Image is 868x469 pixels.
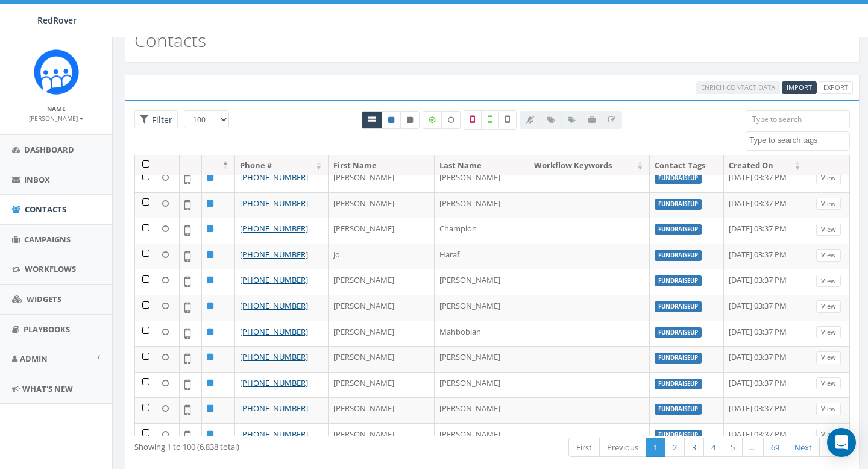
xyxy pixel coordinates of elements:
[435,269,529,295] td: [PERSON_NAME]
[529,155,650,176] th: Workflow Keywords: activate to sort column ascending
[646,438,665,458] a: 1
[665,438,685,458] a: 2
[407,116,413,124] i: This phone number is unsubscribed and has opted-out of all texts.
[29,114,84,122] small: [PERSON_NAME]
[362,111,382,129] a: All contacts
[724,397,807,423] td: [DATE] 03:37 PM
[599,438,646,458] a: Previous
[47,104,66,113] small: Name
[724,155,807,176] th: Created On: activate to sort column ascending
[724,166,807,192] td: [DATE] 03:37 PM
[816,224,841,236] a: View
[435,295,529,321] td: [PERSON_NAME]
[37,14,77,26] span: RedRover
[655,250,702,261] label: FundraiseUp
[655,353,702,364] label: FundraiseUp
[240,172,308,183] a: [PHONE_NUMBER]
[435,244,529,269] td: Haraf
[27,294,61,304] span: Widgets
[655,199,702,210] label: FundraiseUp
[329,295,435,321] td: [PERSON_NAME]
[749,135,849,146] textarea: Search
[240,377,308,388] a: [PHONE_NUMBER]
[240,198,308,209] a: [PHONE_NUMBER]
[816,249,841,262] a: View
[787,83,812,92] span: CSV files only
[329,155,435,176] th: First Name
[724,218,807,244] td: [DATE] 03:37 PM
[650,155,724,176] th: Contact Tags
[134,436,422,453] div: Showing 1 to 100 (6,838 total)
[240,300,308,311] a: [PHONE_NUMBER]
[724,269,807,295] td: [DATE] 03:37 PM
[723,438,743,458] a: 5
[329,423,435,449] td: [PERSON_NAME]
[827,428,856,457] div: Open Intercom Messenger
[787,83,812,92] span: Import
[134,110,178,129] span: Advance Filter
[435,397,529,423] td: [PERSON_NAME]
[329,346,435,372] td: [PERSON_NAME]
[481,110,499,130] label: Validated
[329,321,435,347] td: [PERSON_NAME]
[816,429,841,441] a: View
[240,223,308,234] a: [PHONE_NUMBER]
[655,327,702,338] label: FundraiseUp
[435,372,529,398] td: [PERSON_NAME]
[20,353,48,364] span: Admin
[435,346,529,372] td: [PERSON_NAME]
[435,423,529,449] td: [PERSON_NAME]
[655,301,702,312] label: FundraiseUp
[816,275,841,288] a: View
[703,438,723,458] a: 4
[24,144,74,155] span: Dashboard
[329,192,435,218] td: [PERSON_NAME]
[684,438,704,458] a: 3
[464,110,482,130] label: Not a Mobile
[816,300,841,313] a: View
[34,49,79,95] img: Rally_Corp_Icon.png
[435,166,529,192] td: [PERSON_NAME]
[724,372,807,398] td: [DATE] 03:37 PM
[782,81,817,94] a: Import
[240,429,308,439] a: [PHONE_NUMBER]
[724,346,807,372] td: [DATE] 03:37 PM
[329,218,435,244] td: [PERSON_NAME]
[240,249,308,260] a: [PHONE_NUMBER]
[816,198,841,210] a: View
[655,275,702,286] label: FundraiseUp
[763,438,787,458] a: 69
[329,372,435,398] td: [PERSON_NAME]
[329,166,435,192] td: [PERSON_NAME]
[240,274,308,285] a: [PHONE_NUMBER]
[435,192,529,218] td: [PERSON_NAME]
[816,403,841,415] a: View
[235,155,329,176] th: Phone #: activate to sort column ascending
[329,269,435,295] td: [PERSON_NAME]
[819,81,853,94] a: Export
[655,430,702,441] label: FundraiseUp
[24,174,50,185] span: Inbox
[435,321,529,347] td: Mahbobian
[724,244,807,269] td: [DATE] 03:37 PM
[498,110,517,130] label: Not Validated
[819,438,850,458] a: Last
[435,218,529,244] td: Champion
[240,403,308,414] a: [PHONE_NUMBER]
[388,116,394,124] i: This phone number is subscribed and will receive texts.
[816,326,841,339] a: View
[24,324,70,335] span: Playbooks
[816,172,841,184] a: View
[441,111,461,129] label: Data not Enriched
[724,321,807,347] td: [DATE] 03:37 PM
[435,155,529,176] th: Last Name
[787,438,820,458] a: Next
[742,438,764,458] a: …
[655,379,702,389] label: FundraiseUp
[134,30,206,50] h2: Contacts
[746,110,850,128] input: Type to search
[655,173,702,184] label: FundraiseUp
[724,295,807,321] td: [DATE] 03:37 PM
[382,111,401,129] a: Active
[329,244,435,269] td: Jo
